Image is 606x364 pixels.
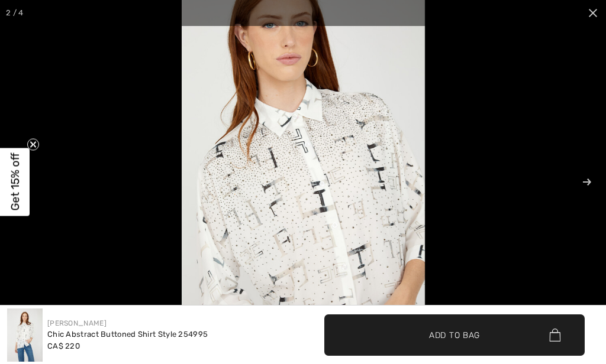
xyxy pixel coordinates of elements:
img: Chic Abstract Buttoned Shirt Style 254995 [7,308,43,362]
img: Bag.svg [549,329,560,342]
span: Add to Bag [429,329,480,341]
button: Next (arrow right) [559,152,600,212]
a: [PERSON_NAME] [47,319,107,327]
span: CA$ 220 [47,342,80,350]
button: Close teaser [27,139,39,151]
span: Get 15% off [8,153,22,211]
button: Add to Bag [324,314,585,356]
div: Chic Abstract Buttoned Shirt Style 254995 [47,329,208,340]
